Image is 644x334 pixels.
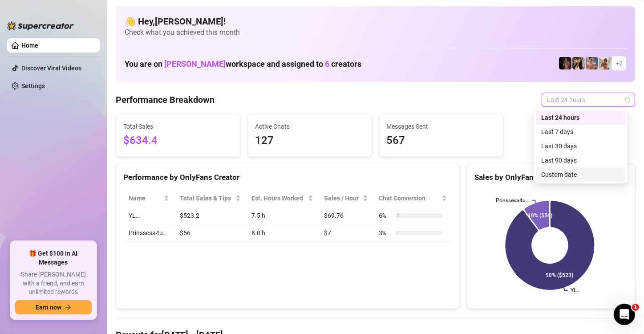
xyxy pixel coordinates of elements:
[174,207,247,224] td: $523.2
[180,193,234,203] span: Total Sales & Tips
[125,28,626,37] span: Check what you achieved this month
[65,304,71,310] span: arrow-right
[536,125,626,139] div: Last 7 days
[164,59,226,69] span: [PERSON_NAME]
[21,82,45,90] a: Settings
[125,59,361,69] h1: You are on workspace and assigned to creators
[496,197,529,204] text: Prinssesa4u…
[625,97,630,102] span: calendar
[547,93,630,106] span: Last 24 hours
[123,224,174,242] td: Prinssesa4u…
[174,224,247,242] td: $56
[586,57,598,69] img: YL
[123,171,452,183] div: Performance by OnlyFans Creator
[7,21,74,30] img: logo-BBDzfeDw.svg
[536,139,626,153] div: Last 30 days
[319,190,373,207] th: Sales / Hour
[536,153,626,167] div: Last 90 days
[21,65,81,72] a: Discover Viral Videos
[246,207,319,224] td: 7.5 h
[129,193,162,203] span: Name
[572,57,585,69] img: AD
[387,122,496,131] span: Messages Sent
[123,207,174,224] td: YL…
[541,127,620,137] div: Last 7 days
[474,171,628,183] div: Sales by OnlyFans Creator
[36,304,61,311] span: Earn now
[21,42,38,49] a: Home
[251,193,306,203] div: Est. Hours Worked
[325,59,329,69] span: 6
[324,193,361,203] span: Sales / Hour
[319,207,373,224] td: $69.76
[616,58,623,68] span: + 2
[541,155,620,165] div: Last 90 days
[379,211,393,220] span: 6 %
[319,224,373,242] td: $7
[123,132,233,149] span: $634.4
[255,122,365,131] span: Active Chats
[387,132,496,149] span: 567
[541,141,620,151] div: Last 30 days
[541,113,620,122] div: Last 24 hours
[571,287,580,293] text: YL…
[632,304,639,311] span: 1
[541,170,620,179] div: Custom date
[123,190,174,207] th: Name
[174,190,247,207] th: Total Sales & Tips
[15,270,92,297] span: Share [PERSON_NAME] with a friend, and earn unlimited rewards
[246,224,319,242] td: 8.0 h
[123,122,233,131] span: Total Sales
[536,167,626,182] div: Custom date
[379,228,393,238] span: 3 %
[116,94,215,106] h4: Performance Breakdown
[614,304,635,325] iframe: Intercom live chat
[15,300,92,314] button: Earn nowarrow-right
[379,193,439,203] span: Chat Conversion
[536,110,626,125] div: Last 24 hours
[599,57,612,69] img: Green
[255,132,365,149] span: 127
[15,249,92,267] span: 🎁 Get $100 in AI Messages
[373,190,452,207] th: Chat Conversion
[125,15,626,28] h4: 👋 Hey, [PERSON_NAME] !
[559,57,571,69] img: D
